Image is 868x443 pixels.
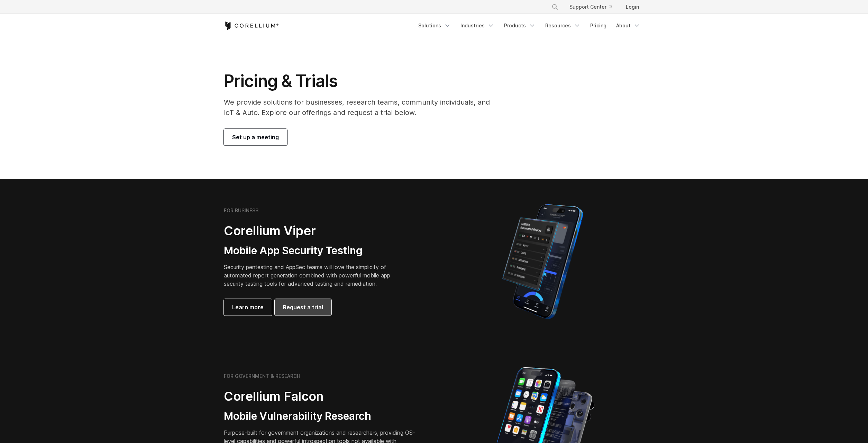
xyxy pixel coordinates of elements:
p: We provide solutions for businesses, research teams, community individuals, and IoT & Auto. Explo... [224,97,500,118]
a: Resources [541,19,585,32]
p: Security pentesting and AppSec teams will love the simplicity of automated report generation comb... [224,263,401,288]
a: Login [620,1,645,13]
div: Navigation Menu [543,1,645,13]
a: Industries [456,19,499,32]
a: Corellium Home [224,21,279,30]
h6: FOR GOVERNMENT & RESEARCH [224,373,300,379]
h3: Mobile Vulnerability Research [224,410,418,423]
a: Learn more [224,299,272,316]
h1: Pricing & Trials [224,71,500,91]
a: Support Center [564,1,618,13]
h2: Corellium Viper [224,223,401,239]
div: Navigation Menu [414,19,645,32]
span: Learn more [232,303,264,311]
img: Corellium MATRIX automated report on iPhone showing app vulnerability test results across securit... [491,201,595,322]
span: Set up a meeting [232,133,279,141]
a: Request a trial [275,299,331,316]
a: About [612,19,645,32]
a: Pricing [586,19,611,32]
h3: Mobile App Security Testing [224,244,401,257]
h2: Corellium Falcon [224,389,418,404]
a: Set up a meeting [224,129,287,145]
a: Products [500,19,540,32]
button: Search [549,1,561,13]
a: Solutions [414,19,455,32]
span: Request a trial [283,303,323,311]
h6: FOR BUSINESS [224,207,258,214]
